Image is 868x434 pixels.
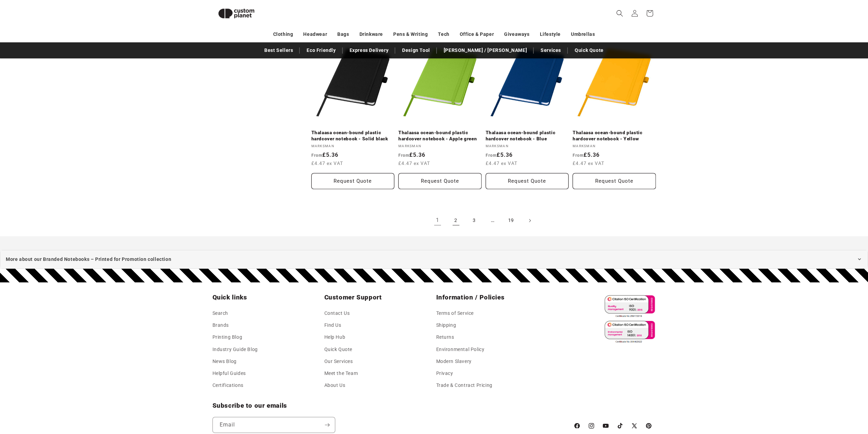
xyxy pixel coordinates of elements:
a: Printing Blog [212,331,242,343]
a: Umbrellas [571,28,595,40]
a: Quick Quote [324,344,353,355]
a: Thalaasa ocean-bound plastic hardcover notebook - Solid black [311,130,395,142]
a: Services [537,44,564,56]
a: Find Us [324,319,341,331]
a: Clothing [273,28,293,40]
a: Trade & Contract Pricing [436,379,492,391]
span: More about our Branded Notebooks – Printed for Promotion collection [6,255,171,264]
summary: Search [612,6,627,21]
a: Next page [522,213,537,228]
a: [PERSON_NAME] / [PERSON_NAME] [440,44,530,56]
a: Pens & Writing [393,28,428,40]
a: Design Tool [399,44,433,56]
a: Search [212,309,229,319]
h2: Quick links [212,293,320,302]
a: Brands [212,319,229,331]
h2: Information / Policies [436,293,544,302]
a: Thalaasa ocean-bound plastic hardcover notebook - Apple green [398,130,482,142]
nav: Pagination [311,213,656,228]
a: Office & Paper [460,28,494,40]
a: Lifestyle [540,28,561,40]
button: Request Quote [486,173,569,189]
button: Request Quote [311,173,395,189]
a: Best Sellers [261,44,296,56]
button: Request Quote [398,173,482,189]
a: Tech [438,28,449,40]
a: Quick Quote [571,44,607,56]
img: ISO 9001 Certified [602,293,656,319]
a: Helpful Guides [212,367,246,379]
a: Modern Slavery [436,355,472,367]
a: Bags [337,28,349,40]
h2: Customer Support [324,293,432,302]
a: Drinkware [359,28,383,40]
a: Thalaasa ocean-bound plastic hardcover notebook - Blue [486,130,569,142]
img: Custom Planet [212,3,260,24]
a: Thalaasa ocean-bound plastic hardcover notebook - Yellow [573,130,656,142]
a: Certifications [212,379,244,391]
h2: Subscribe to our emails [212,402,567,410]
a: Giveaways [504,28,529,40]
a: Headwear [303,28,327,40]
a: Returns [436,331,454,343]
span: … [485,213,500,228]
a: Page 3 [467,213,482,228]
a: Page 19 [504,213,519,228]
a: Page 2 [448,213,464,228]
a: Privacy [436,367,453,379]
a: Page 1 [430,213,445,228]
a: Our Services [324,355,353,367]
a: Help Hub [324,331,345,343]
a: Express Delivery [346,44,392,56]
iframe: Chat Widget [754,360,868,434]
img: ISO 14001 Certified [602,319,656,345]
a: Meet the Team [324,367,358,379]
button: Request Quote [573,173,656,189]
a: News Blog [212,355,237,367]
a: About Us [324,379,345,391]
button: Subscribe [320,417,335,433]
a: Environmental Policy [436,344,485,355]
a: Terms of Service [436,309,474,319]
a: Industry Guide Blog [212,344,258,355]
a: Eco Friendly [303,44,339,56]
a: Shipping [436,319,456,331]
a: Contact Us [324,309,350,319]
